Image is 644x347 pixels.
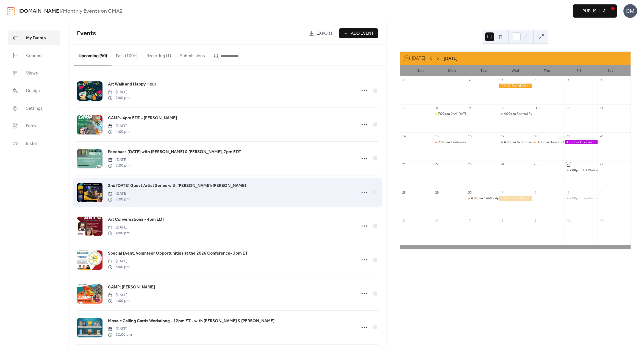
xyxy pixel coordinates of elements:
a: Export [305,28,337,38]
div: 19 [566,134,570,138]
div: 13 [599,106,603,110]
a: Install [8,136,60,151]
div: Art Conversations - 4pm EDT [499,140,532,145]
img: logo [7,7,15,15]
a: Connect [8,48,60,63]
div: 7 [468,218,472,222]
span: 3:00 pm [108,264,130,270]
span: Design [26,88,40,94]
div: 1 [435,78,439,82]
span: Form [26,123,36,130]
button: Recurring (1) [142,45,176,65]
span: [DATE] [108,123,130,129]
span: [DATE] [108,157,130,163]
button: Submissions [176,45,209,65]
div: CAMP- 4pm EDT - [PERSON_NAME] [484,196,538,201]
span: 7:00pm [570,168,582,173]
span: 7:00pm [570,196,582,201]
div: Special Event: NOVEM 2025 Collaborative Mosaic - 4PM EDT [517,112,609,116]
a: Special Event: Volunteer Opportunities at the 2026 Conference- 3pm ET [108,250,248,257]
span: 2nd [DATE] Guest Artist Series with [PERSON_NAME]: [PERSON_NAME] [108,183,246,189]
button: Add Event [339,28,378,38]
div: 29 [435,190,439,194]
span: My Events [26,35,46,42]
a: Views [8,66,60,81]
span: Install [26,141,37,147]
span: [DATE] [108,191,130,197]
div: 2 [534,190,538,194]
div: 3 [566,190,570,194]
a: Feedback [DATE] with [PERSON_NAME] & [PERSON_NAME], 7pm EDT [108,148,241,156]
a: Settings [8,101,60,116]
a: My Events [8,31,60,45]
span: Art Walk and Happy Hour [108,81,156,88]
a: CAMP- 4pm EDT - [PERSON_NAME] [108,115,177,122]
div: 14 [402,134,406,138]
span: Add Event [351,30,374,37]
div: 6 [599,78,603,82]
div: 24 [501,162,505,166]
b: Monthly Events on CMA2 [63,6,123,16]
div: 20 [599,134,603,138]
span: Connect [26,53,43,59]
div: 28 [402,190,406,194]
div: 4 [534,78,538,82]
a: Art Conversations - 4pm EDT [108,216,165,223]
span: [DATE] [108,225,130,230]
a: Form [8,119,60,133]
div: 17 [501,134,505,138]
div: 15 [435,134,439,138]
div: 21 [402,162,406,166]
span: Feedback [DATE] with [PERSON_NAME] & [PERSON_NAME], 7pm EDT [108,149,241,155]
span: Events [77,27,96,40]
div: 12 [566,106,570,110]
span: 12:00 pm [108,332,132,338]
span: 7:00 pm [108,197,130,202]
span: [DATE] [108,89,130,95]
div: 10 [501,106,505,110]
span: 4:00pm [504,112,517,116]
div: 18 [534,134,538,138]
span: Views [26,70,38,77]
div: Art Walk and Happy Hour [582,168,621,173]
div: Book Club - [PERSON_NAME] - 3:00 pm EDT [550,140,616,145]
div: 22 [435,162,439,166]
div: 11 [534,106,538,110]
div: 5 [402,218,406,222]
div: Special Event: NOVEM 2025 Collaborative Mosaic - 4PM EDT [499,112,532,116]
b: / [61,6,63,16]
div: 7 [402,106,406,110]
span: 4:00pm [471,196,484,201]
a: Design [8,83,60,98]
span: 4:00 pm [108,129,130,135]
button: Publish [573,4,617,18]
div: DM [623,4,637,18]
div: Sun [404,65,436,76]
span: 7:00pm [438,112,451,116]
span: 3:00pm [537,140,550,145]
div: CMA2 Board Meeting [499,84,532,88]
div: 2nd Monday Guest Artist Series with Jacqui Ross- 7pm EDT - Darcel Deneau [433,112,466,116]
span: Settings [26,105,43,112]
div: Book Club - Martin Cheek - 3:00 pm EDT [532,140,565,145]
span: Art Conversations - 4pm EDT [108,216,165,223]
div: 9 [534,218,538,222]
div: 26 [566,162,570,166]
span: Mosaic Calling Cards Workalong - 12pm ET - with [PERSON_NAME] & [PERSON_NAME] [108,318,274,324]
div: CMA2 Board Meeting [499,196,532,201]
div: Sat [595,65,626,76]
span: 7:00pm [438,140,451,145]
span: Export [317,30,333,37]
span: 7:00 pm [108,95,130,101]
span: CAMP: [PERSON_NAME] [108,284,155,291]
span: [DATE] [108,258,130,264]
div: 25 [534,162,538,166]
div: Art Walk and Happy Hour [565,168,598,173]
div: Conference Preview - 7:00PM EDT [433,140,466,145]
span: 4:00 pm [108,230,130,236]
div: 16 [468,134,472,138]
div: Thu [531,65,563,76]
